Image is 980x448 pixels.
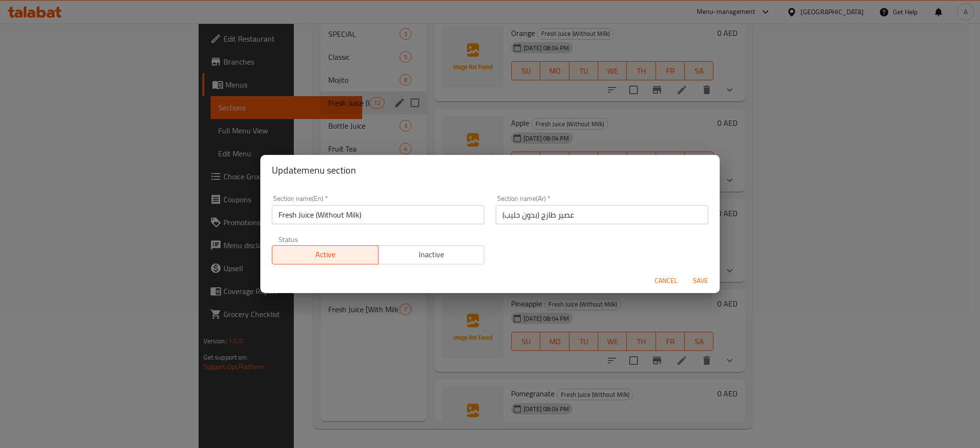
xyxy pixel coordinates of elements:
[651,272,681,290] button: Cancel
[655,275,678,287] span: Cancel
[382,248,481,262] span: Inactive
[689,275,712,287] span: Save
[378,245,485,264] button: Inactive
[272,245,379,264] button: Active
[276,248,375,262] span: Active
[272,163,708,178] h2: Update menu section
[272,205,484,224] input: Please enter section name(en)
[496,205,708,224] input: Please enter section name(ar)
[685,272,716,290] button: Save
